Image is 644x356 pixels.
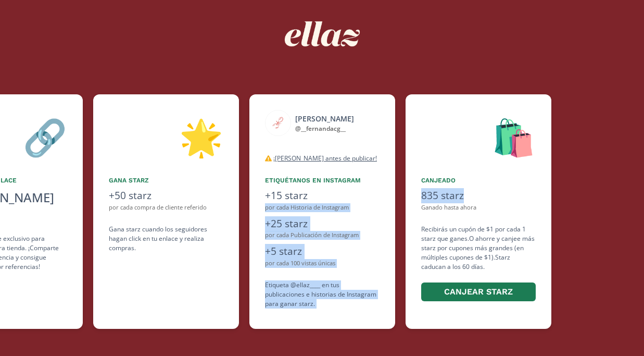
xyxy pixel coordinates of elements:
div: Gana starz cuando los seguidores hagan click en tu enlace y realiza compras . [109,225,223,253]
div: Etiquétanos en Instagram [265,176,380,185]
div: Ganado hasta ahora [421,203,536,212]
div: Canjeado [421,176,536,185]
div: por cada Publicación de Instagram [265,231,380,240]
u: ¡[PERSON_NAME] antes de publicar! [273,154,377,163]
div: +15 starz [265,188,380,203]
div: Gana starz [109,176,223,185]
div: por cada Historia de Instagram [265,203,380,212]
div: +5 starz [265,244,380,259]
div: +25 starz [265,216,380,231]
div: +50 starz [109,188,223,203]
div: @ __fernandacg__ [295,124,354,133]
div: 🛍️ [421,110,536,163]
div: por cada 100 vistas únicas [265,259,380,268]
div: Recibirás un cupón de $1 por cada 1 starz que ganes. O ahorre y canjee más starz por cupones más ... [421,225,536,303]
div: 835 starz [421,188,536,203]
div: 🌟 [109,110,223,163]
div: [PERSON_NAME] [295,113,354,124]
img: 522398373_18520339210033455_6118860324119053351_n.jpg [265,110,291,136]
button: Canjear starz [421,283,536,302]
div: Etiqueta @ellaz____ en tus publicaciones e historias de Instagram para ganar starz. [265,280,380,309]
div: por cada compra de cliente referido [109,203,223,212]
